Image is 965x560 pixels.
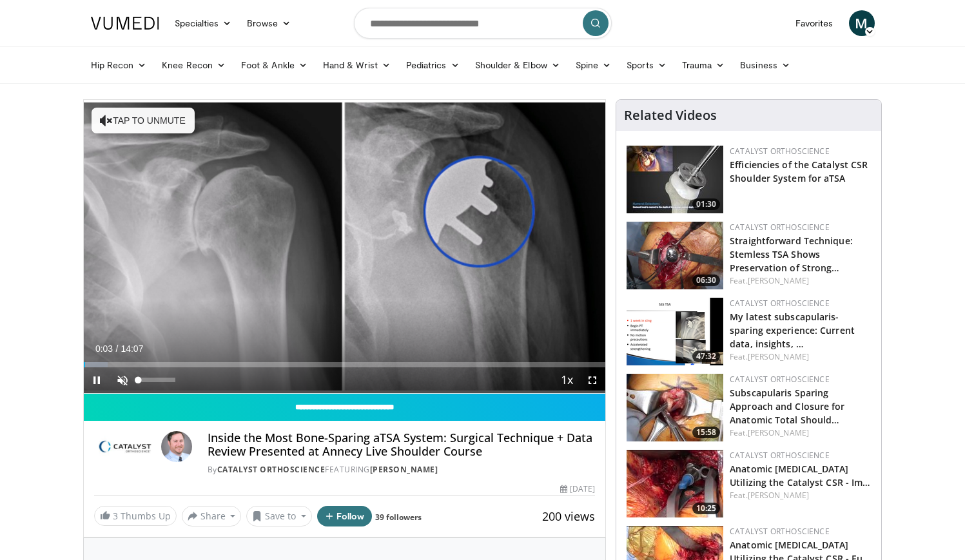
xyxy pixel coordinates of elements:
img: a86a4350-9e36-4b87-ae7e-92b128bbfe68.150x105_q85_crop-smart_upscale.jpg [627,374,723,441]
a: Business [732,52,798,78]
span: 3 [113,510,118,522]
a: [PERSON_NAME] [748,490,809,501]
span: / [116,343,119,354]
button: Fullscreen [580,367,605,393]
span: 01:30 [692,198,720,210]
div: [DATE] [560,483,595,495]
a: 15:58 [627,374,723,441]
input: Search topics, interventions [354,8,612,39]
span: 06:30 [692,275,720,286]
a: Foot & Ankle [233,52,315,78]
span: 14:07 [121,343,143,354]
span: 47:32 [692,351,720,362]
img: aa7eca85-88b8-4ced-9dae-f514ea8abfb1.150x105_q85_crop-smart_upscale.jpg [627,450,723,517]
div: Progress Bar [84,362,606,367]
a: Efficiencies of the Catalyst CSR Shoulder System for aTSA [730,159,868,184]
a: Catalyst OrthoScience [730,450,830,461]
a: [PERSON_NAME] [748,427,809,438]
span: 0:03 [95,343,113,354]
a: Favorites [788,10,841,36]
a: Hand & Wrist [315,52,398,78]
a: Pediatrics [398,52,467,78]
a: Sports [619,52,674,78]
span: 15:58 [692,427,720,438]
img: VuMedi Logo [91,17,159,30]
img: fb133cba-ae71-4125-a373-0117bb5c96eb.150x105_q85_crop-smart_upscale.jpg [627,146,723,213]
a: Straightforward Technique: Stemless TSA Shows Preservation of Strong… [730,235,853,274]
a: Knee Recon [154,52,233,78]
button: Tap to unmute [92,108,195,133]
a: Catalyst OrthoScience [730,298,830,309]
a: Catalyst OrthoScience [217,464,326,475]
button: Follow [317,506,373,526]
a: My latest subscapularis-sparing experience: Current data, insights, … [730,311,855,350]
button: Share [182,506,242,526]
div: Volume Level [139,378,175,382]
a: M [849,10,875,36]
img: Catalyst OrthoScience [94,431,156,462]
a: Shoulder & Elbow [467,52,568,78]
a: Hip Recon [83,52,155,78]
div: Feat. [730,427,871,439]
a: [PERSON_NAME] [370,464,438,475]
a: 01:30 [627,146,723,213]
video-js: Video Player [84,100,606,394]
button: Playback Rate [554,367,580,393]
a: 06:30 [627,222,723,289]
span: 10:25 [692,503,720,514]
button: Pause [84,367,110,393]
a: Subscapularis Sparing Approach and Closure for Anatomic Total Should… [730,387,844,426]
a: 47:32 [627,298,723,365]
a: Specialties [167,10,240,36]
a: Anatomic [MEDICAL_DATA] Utilizing the Catalyst CSR - Im… [730,463,870,488]
a: Catalyst OrthoScience [730,146,830,157]
h4: Inside the Most Bone-Sparing aTSA System: Surgical Technique + Data Review Presented at Annecy Li... [208,431,596,459]
a: Spine [568,52,619,78]
h4: Related Videos [624,108,717,123]
button: Unmute [110,367,135,393]
button: Save to [246,506,312,526]
a: 10:25 [627,450,723,517]
div: By FEATURING [208,464,596,476]
a: Catalyst OrthoScience [730,374,830,385]
a: Catalyst OrthoScience [730,526,830,537]
a: [PERSON_NAME] [748,275,809,286]
img: 9da787ca-2dfb-43c1-a0a8-351c907486d2.png.150x105_q85_crop-smart_upscale.png [627,222,723,289]
span: 200 views [542,508,595,524]
a: Trauma [674,52,733,78]
a: Catalyst OrthoScience [730,222,830,233]
a: [PERSON_NAME] [748,351,809,362]
div: Feat. [730,351,871,363]
div: Feat. [730,275,871,287]
a: 39 followers [375,512,422,523]
a: 3 Thumbs Up [94,506,177,526]
div: Feat. [730,490,871,501]
a: Browse [239,10,298,36]
img: Avatar [161,431,192,462]
img: 80373a9b-554e-45fa-8df5-19b638f02d60.png.150x105_q85_crop-smart_upscale.png [627,298,723,365]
